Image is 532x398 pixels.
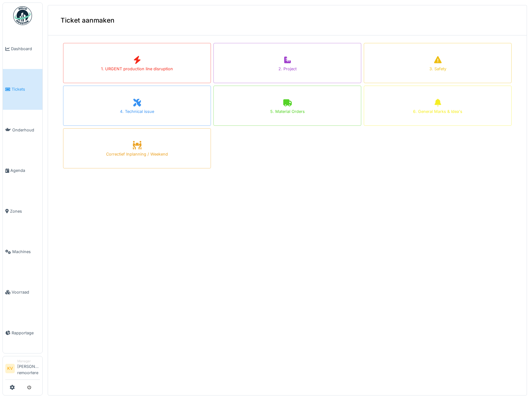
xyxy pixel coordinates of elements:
[3,313,42,353] a: Rapportage
[10,167,40,173] span: Agenda
[120,109,154,114] div: 4. Technical issue
[3,272,42,312] a: Voorraad
[12,289,40,295] span: Voorraad
[11,46,40,52] span: Dashboard
[5,364,15,373] li: KV
[101,66,173,72] div: 1. URGENT production line disruption
[12,127,40,133] span: Onderhoud
[12,86,40,92] span: Tickets
[270,109,305,114] div: 5. Material Orders
[278,66,297,72] div: 2. Project
[10,208,40,214] span: Zones
[413,109,462,114] div: 6. General Marks & Idea's
[12,249,40,255] span: Machines
[17,359,40,364] div: Manager
[3,191,42,231] a: Zones
[12,330,40,336] span: Rapportage
[17,359,40,378] li: [PERSON_NAME] remoortere
[429,66,446,72] div: 3. Safety
[3,69,42,109] a: Tickets
[13,6,32,25] img: Badge_color-CXgf-gQk.svg
[3,29,42,69] a: Dashboard
[3,231,42,272] a: Machines
[48,5,527,35] div: Ticket aanmaken
[3,110,42,150] a: Onderhoud
[5,359,40,380] a: KV Manager[PERSON_NAME] remoortere
[106,151,168,157] div: Correctief Inplanning / Weekend
[3,150,42,191] a: Agenda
